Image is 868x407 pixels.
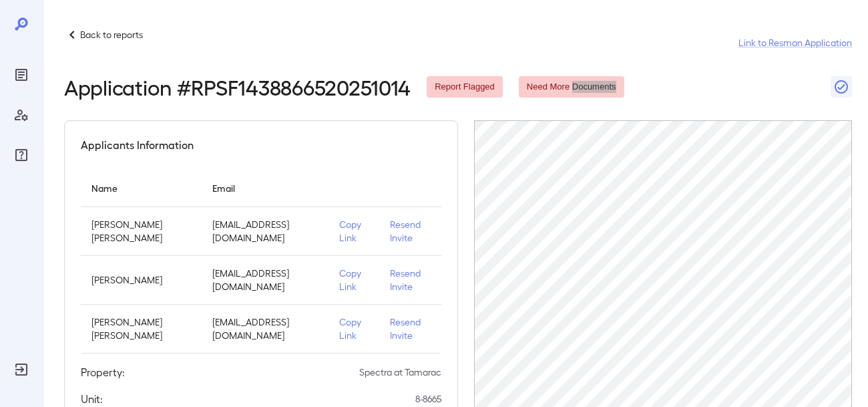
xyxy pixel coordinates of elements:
[831,76,852,98] button: Close Report
[80,28,143,41] p: Back to reports
[91,273,191,287] p: [PERSON_NAME]
[427,81,503,94] span: Report Flagged
[359,366,441,379] p: Spectra at Tamarac
[202,169,329,207] th: Email
[91,218,191,245] p: [PERSON_NAME] [PERSON_NAME]
[339,267,369,293] p: Copy Link
[81,364,125,380] h5: Property:
[64,75,411,99] h2: Application # RPSF1438866520251014
[390,218,431,245] p: Resend Invite
[81,169,202,207] th: Name
[81,169,441,354] table: simple table
[390,267,431,293] p: Resend Invite
[11,104,32,126] div: Manage Users
[339,218,369,245] p: Copy Link
[11,64,32,86] div: Reports
[11,144,32,166] div: FAQ
[212,315,318,342] p: [EMAIL_ADDRESS][DOMAIN_NAME]
[212,218,318,245] p: [EMAIL_ADDRESS][DOMAIN_NAME]
[519,81,624,94] span: Need More Documents
[390,315,431,342] p: Resend Invite
[91,315,191,342] p: [PERSON_NAME] [PERSON_NAME]
[738,36,852,49] a: Link to Resman Application
[11,359,32,380] div: Log Out
[339,315,369,342] p: Copy Link
[415,392,441,406] p: 8-8665
[212,267,318,293] p: [EMAIL_ADDRESS][DOMAIN_NAME]
[81,137,194,153] h5: Applicants Information
[81,391,103,407] h5: Unit:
